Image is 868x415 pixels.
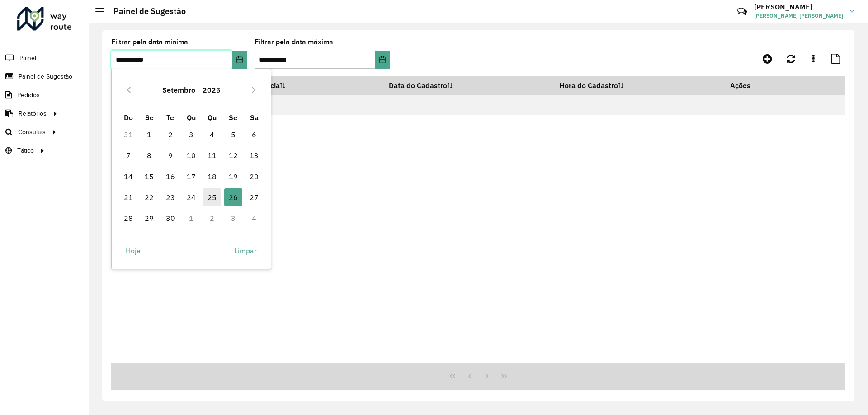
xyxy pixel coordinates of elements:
[245,188,263,206] span: 27
[145,113,154,122] span: Se
[724,76,778,95] th: Ações
[104,6,186,16] h2: Painel de Sugestão
[122,83,136,97] button: Previous Month
[118,242,148,260] button: Hoje
[203,126,221,144] span: 4
[246,83,261,97] button: Next Month
[159,79,199,101] button: Choose Month
[732,2,752,21] a: Contato Rápido
[203,168,221,186] span: 18
[202,166,222,187] td: 18
[223,124,244,145] td: 5
[181,124,202,145] td: 3
[234,245,257,256] span: Limpar
[118,124,139,145] td: 31
[17,90,40,100] span: Pedidos
[111,69,271,269] div: Choose Date
[223,166,244,187] td: 19
[139,145,160,166] td: 8
[140,126,158,144] span: 1
[181,145,202,166] td: 10
[119,146,137,164] span: 7
[111,95,845,115] td: Nenhum registro encontrado
[202,124,222,145] td: 4
[754,12,843,20] span: [PERSON_NAME] [PERSON_NAME]
[244,166,264,187] td: 20
[232,51,247,69] button: Choose Date
[118,166,139,187] td: 14
[224,126,242,144] span: 5
[19,53,36,63] span: Painel
[181,208,202,228] td: 1
[553,76,724,95] th: Hora do Cadastro
[182,188,200,206] span: 24
[245,126,263,144] span: 6
[244,208,264,228] td: 4
[160,124,180,145] td: 2
[161,126,179,144] span: 2
[139,124,160,145] td: 1
[161,168,179,186] span: 16
[160,166,180,187] td: 16
[124,113,133,122] span: Do
[118,145,139,166] td: 7
[111,37,188,47] label: Filtrar pela data mínima
[119,209,137,227] span: 28
[250,113,259,122] span: Sa
[202,208,222,228] td: 2
[181,187,202,208] td: 24
[244,187,264,208] td: 27
[140,188,158,206] span: 22
[160,145,180,166] td: 9
[224,146,242,164] span: 12
[224,168,242,186] span: 19
[140,168,158,186] span: 15
[244,145,264,166] td: 13
[229,113,237,122] span: Se
[223,187,244,208] td: 26
[202,145,222,166] td: 11
[160,208,180,228] td: 30
[19,109,47,118] span: Relatórios
[255,37,333,47] label: Filtrar pela data máxima
[182,126,200,144] span: 3
[18,127,46,137] span: Consultas
[383,76,553,95] th: Data do Cadastro
[375,51,390,69] button: Choose Date
[187,113,196,122] span: Qu
[245,168,263,186] span: 20
[161,209,179,227] span: 30
[161,146,179,164] span: 9
[160,187,180,208] td: 23
[223,145,244,166] td: 12
[139,166,160,187] td: 15
[245,146,263,164] span: 13
[140,146,158,164] span: 8
[118,187,139,208] td: 21
[199,79,224,101] button: Choose Year
[244,124,264,145] td: 6
[139,187,160,208] td: 22
[119,168,137,186] span: 14
[202,187,222,208] td: 25
[218,76,383,95] th: Data de Vigência
[224,188,242,206] span: 26
[19,72,72,81] span: Painel de Sugestão
[182,168,200,186] span: 17
[754,3,843,11] h3: [PERSON_NAME]
[119,188,137,206] span: 21
[118,208,139,228] td: 28
[139,208,160,228] td: 29
[208,113,217,122] span: Qu
[140,209,158,227] span: 29
[203,188,221,206] span: 25
[203,146,221,164] span: 11
[181,166,202,187] td: 17
[226,242,264,260] button: Limpar
[17,146,34,155] span: Tático
[161,188,179,206] span: 23
[166,113,174,122] span: Te
[126,245,141,256] span: Hoje
[182,146,200,164] span: 10
[223,208,244,228] td: 3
